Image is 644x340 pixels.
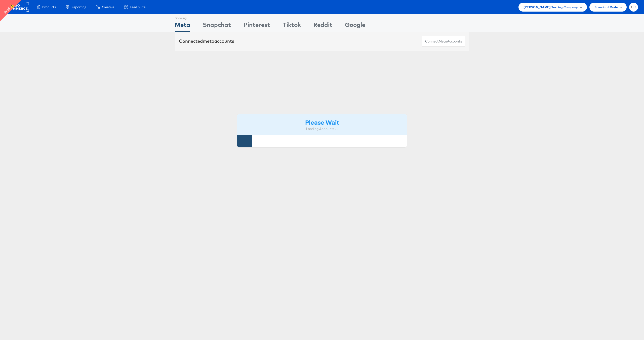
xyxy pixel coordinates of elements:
[345,20,365,32] div: Google
[422,36,465,47] button: ConnectmetaAccounts
[244,20,270,32] div: Pinterest
[42,5,56,10] span: Products
[631,6,636,9] span: CC
[71,5,86,10] span: Reporting
[203,20,231,32] div: Snapchat
[179,38,234,45] div: Connected accounts
[283,20,301,32] div: Tiktok
[102,5,114,10] span: Creative
[313,20,332,32] div: Reddit
[130,5,145,10] span: Feed Suite
[175,20,190,32] div: Meta
[203,38,214,44] span: meta
[241,126,403,131] div: Loading Accounts ....
[439,39,447,44] span: meta
[175,14,190,20] div: Showing
[305,118,339,126] strong: Please Wait
[594,5,618,10] span: Standard Mode
[524,5,578,10] span: [PERSON_NAME] Testing Company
